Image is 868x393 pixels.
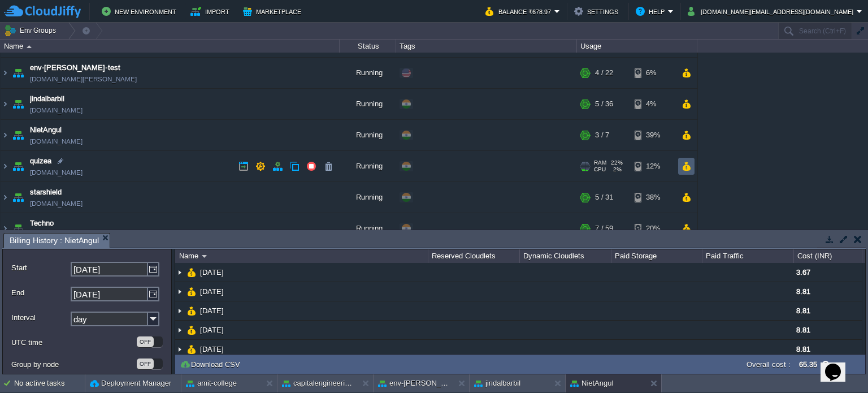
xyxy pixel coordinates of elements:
div: Paid Storage [612,249,702,263]
div: 4% [635,89,671,120]
a: [DATE] [199,287,225,296]
button: capitalengineeringcollege [282,378,353,389]
div: 6% [635,58,671,89]
a: env-[PERSON_NAME]-test [30,63,120,74]
img: AMDAwAAAACH5BAEAAAAALAAAAAABAAEAAAICRAEAOw== [175,340,184,359]
div: 5 / 36 [595,89,613,120]
img: AMDAwAAAACH5BAEAAAAALAAAAAABAAEAAAICRAEAOw== [1,89,10,120]
button: Marketplace [243,5,305,18]
div: Running [340,89,396,120]
img: CloudJiffy [4,5,81,19]
img: AMDAwAAAACH5BAEAAAAALAAAAAABAAEAAAICRAEAOw== [202,255,207,258]
img: AMDAwAAAACH5BAEAAAAALAAAAAABAAEAAAICRAEAOw== [187,301,196,320]
img: AMDAwAAAACH5BAEAAAAALAAAAAABAAEAAAICRAEAOw== [10,120,26,151]
iframe: chat widget [821,348,857,382]
img: AMDAwAAAACH5BAEAAAAALAAAAAABAAEAAAICRAEAOw== [187,263,196,282]
img: AMDAwAAAACH5BAEAAAAALAAAAAABAAEAAAICRAEAOw== [10,214,26,244]
div: Name [176,249,428,263]
img: AMDAwAAAACH5BAEAAAAALAAAAAABAAEAAAICRAEAOw== [175,282,184,301]
a: [DOMAIN_NAME] [30,167,83,179]
img: AMDAwAAAACH5BAEAAAAALAAAAAABAAEAAAICRAEAOw== [187,340,196,359]
div: OFF [137,359,154,369]
button: amit-college [186,378,237,389]
img: AMDAwAAAACH5BAEAAAAALAAAAAABAAEAAAICRAEAOw== [1,152,10,182]
img: AMDAwAAAACH5BAEAAAAALAAAAAABAAEAAAICRAEAOw== [1,120,10,151]
button: Env Groups [4,23,60,38]
div: Tags [397,40,576,53]
span: Techno [30,218,54,230]
span: 3.67 [796,268,810,277]
div: Usage [578,40,697,53]
span: 22% [611,160,623,167]
label: Interval [11,312,70,323]
div: Paid Traffic [703,249,793,263]
div: Running [340,120,396,151]
button: Deployment Manager [90,378,171,389]
button: Download CSV [180,359,244,369]
label: 65.35 [799,360,817,369]
a: [DOMAIN_NAME] [30,198,83,210]
a: [DOMAIN_NAME] [30,105,83,116]
button: env-[PERSON_NAME]-test [378,378,449,389]
span: 8.81 [796,287,810,296]
a: starshield [30,187,62,198]
button: jindalbarbil [474,378,520,389]
span: 2% [610,167,622,174]
a: [DATE] [199,344,225,354]
img: AMDAwAAAACH5BAEAAAAALAAAAAABAAEAAAICRAEAOw== [187,282,196,301]
span: [DATE] [199,267,225,277]
img: AMDAwAAAACH5BAEAAAAALAAAAAABAAEAAAICRAEAOw== [10,89,26,120]
img: AMDAwAAAACH5BAEAAAAALAAAAAABAAEAAAICRAEAOw== [1,58,10,89]
span: CPU [594,167,606,174]
img: AMDAwAAAACH5BAEAAAAALAAAAAABAAEAAAICRAEAOw== [1,183,10,213]
div: No active tasks [14,374,85,392]
a: [DATE] [199,306,225,316]
div: 39% [635,120,671,151]
div: 5 / 31 [595,183,613,213]
div: Status [340,40,396,53]
span: Billing History : NietAngul [10,234,99,248]
a: quizea [30,156,51,167]
div: OFF [137,336,154,347]
img: AMDAwAAAACH5BAEAAAAALAAAAAABAAEAAAICRAEAOw== [1,214,10,244]
button: Balance ₹678.97 [485,5,554,18]
button: NietAngul [570,378,613,389]
div: 3 / 7 [595,120,609,151]
img: AMDAwAAAACH5BAEAAAAALAAAAAABAAEAAAICRAEAOw== [10,183,26,213]
img: AMDAwAAAACH5BAEAAAAALAAAAAABAAEAAAICRAEAOw== [187,321,196,339]
span: 8.81 [796,345,810,353]
div: 20% [635,214,671,244]
button: New Environment [102,5,180,18]
div: 7 / 59 [595,214,613,244]
label: UTC time [11,336,136,348]
a: [DATE] [199,325,225,335]
div: Running [340,152,396,182]
img: AMDAwAAAACH5BAEAAAAALAAAAAABAAEAAAICRAEAOw== [10,152,26,182]
div: 4 / 22 [595,58,613,89]
img: AMDAwAAAACH5BAEAAAAALAAAAAABAAEAAAICRAEAOw== [175,263,184,282]
a: jindalbarbil [30,94,64,105]
div: 38% [635,183,671,213]
div: 12% [635,152,671,182]
label: Group by node [11,359,136,370]
img: AMDAwAAAACH5BAEAAAAALAAAAAABAAEAAAICRAEAOw== [175,321,184,339]
img: AMDAwAAAACH5BAEAAAAALAAAAAABAAEAAAICRAEAOw== [175,301,184,320]
a: NietAngul [30,125,62,136]
a: [DOMAIN_NAME] [30,136,83,148]
div: Running [340,183,396,213]
span: 8.81 [796,326,810,334]
div: Name [1,40,339,53]
label: Overall cost : [747,360,791,369]
a: [DOMAIN_NAME][PERSON_NAME] [30,74,137,85]
img: AMDAwAAAACH5BAEAAAAALAAAAAABAAEAAAICRAEAOw== [10,58,26,89]
span: 8.81 [796,306,810,315]
button: Import [190,5,233,18]
label: End [11,287,70,299]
